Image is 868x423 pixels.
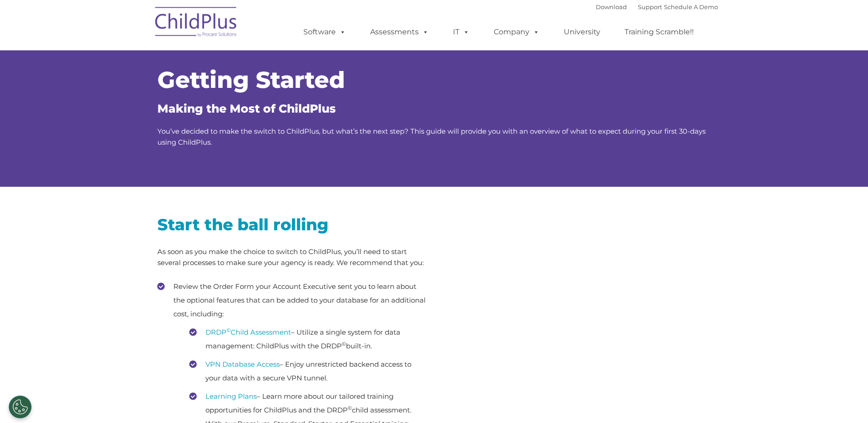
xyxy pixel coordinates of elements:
[361,23,438,41] a: Assessments
[157,102,336,115] span: Making the Most of ChildPlus
[596,3,627,11] a: Download
[151,0,242,46] img: ChildPlus by Procare Solutions
[444,23,479,41] a: IT
[157,214,427,235] h2: Start the ball rolling
[596,3,718,11] font: |
[189,358,427,385] li: – Enjoy unrestricted backend access to your data with a secure VPN tunnel.
[485,23,549,41] a: Company
[205,360,280,369] a: VPN Database Access
[157,66,345,94] span: Getting Started
[226,327,231,333] sup: ©
[555,23,609,41] a: University
[348,405,352,411] sup: ©
[664,3,718,11] a: Schedule A Demo
[615,23,703,41] a: Training Scramble!!
[205,392,257,401] a: Learning Plans
[189,325,427,353] li: – Utilize a single system for data management: ChildPlus with the DRDP built-in.
[157,127,706,146] span: You’ve decided to make the switch to ChildPlus, but what’s the next step? This guide will provide...
[638,3,662,11] a: Support
[157,246,427,268] p: As soon as you make the choice to switch to ChildPlus, you’ll need to start several processes to ...
[342,341,346,347] sup: ©
[294,23,355,41] a: Software
[205,328,291,336] a: DRDP©Child Assessment
[9,396,32,418] button: Cookies Settings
